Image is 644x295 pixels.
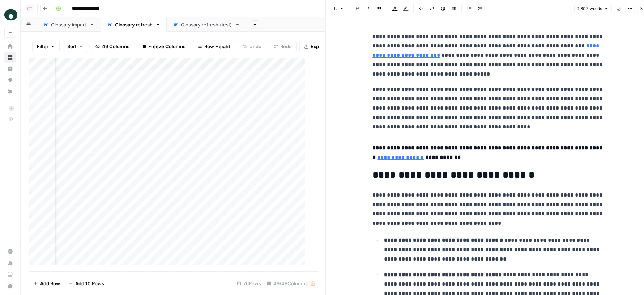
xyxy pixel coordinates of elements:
a: Glossary import [37,17,101,32]
button: Freeze Columns [137,41,190,52]
button: Help + Support [4,281,16,292]
span: 49 Columns [102,43,129,50]
button: Row Height [193,41,235,52]
a: Learning Hub [4,269,16,281]
a: Settings [4,246,16,257]
div: Glossary refresh (test) [181,21,232,28]
div: 49/49 Columns [264,278,319,289]
button: Add Row [29,278,64,289]
button: Sort [63,41,88,52]
div: Glossary import [51,21,87,28]
img: Oyster Logo [4,8,17,21]
a: Home [4,41,16,52]
span: Add 10 Rows [75,280,104,287]
a: Insights [4,63,16,75]
button: Undo [238,41,266,52]
div: 76 Rows [234,278,264,289]
a: Opportunities [4,74,16,86]
button: Redo [269,41,297,52]
button: Workspace: Oyster [4,6,16,24]
div: Glossary refresh [115,21,153,28]
button: Export CSV [299,41,341,52]
a: Your Data [4,85,16,97]
a: Glossary refresh (test) [167,17,246,32]
button: 1,307 words [574,4,612,13]
button: Filter [32,41,60,52]
a: Usage [4,257,16,269]
button: Add 10 Rows [64,278,108,289]
span: Row Height [204,43,230,50]
span: Redo [280,43,292,50]
a: Glossary refresh [101,17,167,32]
span: Sort [67,43,77,50]
span: Export CSV [311,43,336,50]
span: Add Row [40,280,60,287]
button: 49 Columns [91,41,134,52]
span: Filter [37,43,48,50]
span: Undo [249,43,261,50]
span: 1,307 words [577,5,602,12]
a: Browse [4,52,16,63]
span: Freeze Columns [148,43,185,50]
